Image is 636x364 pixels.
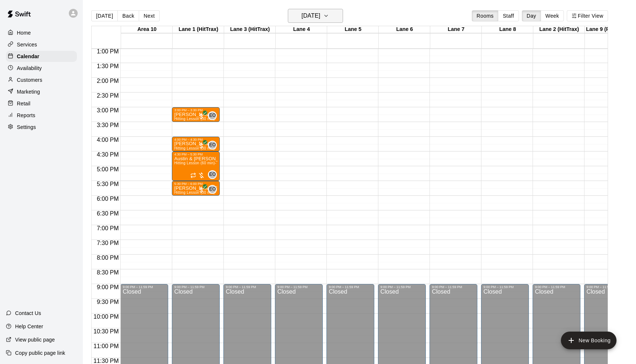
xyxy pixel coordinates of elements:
a: Reports [6,110,77,121]
div: 9:00 PM – 11:59 PM [483,285,527,289]
button: Week [541,10,564,21]
div: 5:30 PM – 6:00 PM [174,182,218,186]
p: Customers [17,76,42,84]
button: add [561,332,616,349]
span: 10:00 PM [92,314,120,320]
div: Availability [6,63,77,74]
span: All customers have paid [198,113,205,120]
span: 6:00 PM [95,196,121,202]
button: Filter View [567,10,608,21]
p: Home [17,29,31,36]
p: Contact Us [15,309,41,317]
div: Eric Opelski [208,111,217,120]
span: 2:00 PM [95,78,121,84]
span: 4:30 PM [95,151,121,158]
span: All customers have paid [198,186,205,194]
div: 5:30 PM – 6:00 PM: Wells Payne [172,181,220,196]
a: Customers [6,74,77,85]
button: [DATE] [288,9,343,23]
p: Copy public page link [15,349,65,357]
span: All customers have paid [198,142,205,150]
div: 4:30 PM – 5:30 PM [174,153,218,156]
span: Hitting Lesson (30 min)- [PERSON_NAME] [174,117,249,121]
span: Eric Opelski [211,111,217,120]
div: 9:00 PM – 11:59 PM [380,285,424,289]
span: 8:00 PM [95,255,121,261]
div: 4:00 PM – 4:30 PM: Wyatt Williams [172,137,220,151]
div: 9:00 PM – 11:59 PM [329,285,372,289]
span: 1:30 PM [95,63,121,69]
span: EO [209,141,216,149]
span: 5:00 PM [95,166,121,172]
span: 5:30 PM [95,181,121,187]
button: Staff [498,10,519,21]
div: Eric Opelski [208,141,217,150]
div: 9:00 PM – 11:59 PM [535,285,578,289]
span: 9:00 PM [95,284,121,290]
div: Lane 3 (HitTrax) [224,26,276,33]
span: EO [209,112,216,119]
span: Eric Opelski [211,141,217,150]
button: Back [117,10,139,21]
a: Retail [6,98,77,109]
span: Eric Opelski [211,185,217,194]
button: Day [522,10,541,21]
span: 3:30 PM [95,122,121,128]
span: 1:00 PM [95,48,121,55]
div: Lane 8 [482,26,533,33]
span: Hitting Lesson (30 min)- [PERSON_NAME] [174,190,249,195]
a: Home [6,27,77,38]
button: [DATE] [91,10,118,21]
button: Rooms [472,10,498,21]
div: 3:00 PM – 3:30 PM [174,108,218,112]
div: Lane 7 [430,26,482,33]
p: Calendar [17,53,39,60]
a: Marketing [6,86,77,97]
span: Eric Opelski [211,170,217,179]
div: 3:00 PM – 3:30 PM: Rockne Pitcher [172,107,220,122]
span: EO [209,186,216,193]
span: 6:30 PM [95,210,121,217]
div: 9:00 PM – 11:59 PM [174,285,218,289]
p: Settings [17,123,36,131]
p: Services [17,41,37,48]
h6: [DATE] [301,11,320,21]
div: Lane 2 (HitTrax) [533,26,585,33]
button: Next [139,10,159,21]
p: Availability [17,64,42,72]
span: EO [209,171,216,178]
div: 9:00 PM – 11:59 PM [226,285,269,289]
div: Lane 1 (HitTrax) [173,26,224,33]
p: Help Center [15,323,43,330]
div: Settings [6,122,77,133]
span: 8:30 PM [95,269,121,276]
p: Reports [17,112,35,119]
span: 4:00 PM [95,137,121,143]
span: 3:00 PM [95,107,121,113]
span: 10:30 PM [92,328,120,335]
span: Recurring event [190,172,196,178]
div: 4:00 PM – 4:30 PM [174,138,218,141]
div: Lane 6 [379,26,430,33]
div: 4:30 PM – 5:30 PM: Austin & Braxton Dooley [172,151,220,181]
span: 11:30 PM [92,358,120,364]
div: Eric Opelski [208,170,217,179]
div: Lane 4 [276,26,327,33]
span: Hitting Lesson (30 min)- [PERSON_NAME] [174,146,249,150]
a: Services [6,39,77,50]
p: View public page [15,336,55,343]
div: 9:00 PM – 11:59 PM [432,285,475,289]
span: 11:00 PM [92,343,120,349]
div: Lane 5 [327,26,379,33]
p: Retail [17,100,31,107]
span: 7:00 PM [95,225,121,231]
a: Calendar [6,51,77,62]
span: 2:30 PM [95,92,121,99]
span: 9:30 PM [95,299,121,305]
